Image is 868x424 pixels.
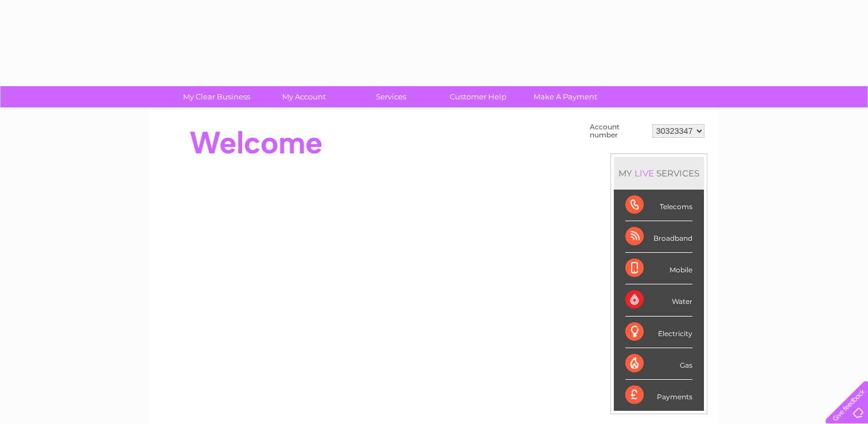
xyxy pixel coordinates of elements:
[625,317,692,348] div: Electricity
[518,86,613,107] a: Make A Payment
[632,168,656,179] div: LIVE
[625,348,692,380] div: Gas
[431,86,526,107] a: Customer Help
[587,120,649,142] td: Account number
[625,284,692,316] div: Water
[614,157,704,190] div: MY SERVICES
[344,86,438,107] a: Services
[169,86,264,107] a: My Clear Business
[256,86,351,107] a: My Account
[625,380,692,411] div: Payments
[625,253,692,284] div: Mobile
[625,221,692,253] div: Broadband
[625,190,692,221] div: Telecoms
